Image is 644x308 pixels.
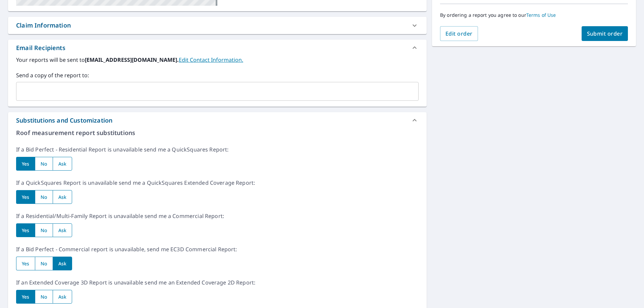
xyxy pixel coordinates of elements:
[16,245,419,253] p: If a Bid Perfect - Commercial report is unavailable, send me EC3D Commercial Report:
[582,26,628,41] button: Submit order
[440,12,628,18] p: By ordering a report you agree to our
[16,71,419,79] label: Send a copy of the report to:
[8,17,427,34] div: Claim Information
[16,278,419,287] p: If an Extended Coverage 3D Report is unavailable send me an Extended Coverage 2D Report:
[587,30,623,37] span: Submit order
[8,112,427,128] div: Substitutions and Customization
[16,21,71,30] div: Claim Information
[16,116,112,125] div: Substitutions and Customization
[16,56,419,64] label: Your reports will be sent to
[526,12,556,18] a: Terms of Use
[16,128,419,137] p: Roof measurement report substitutions
[16,179,419,187] p: If a QuickSquares Report is unavailable send me a QuickSquares Extended Coverage Report:
[445,30,473,37] span: Edit order
[16,43,65,52] div: Email Recipients
[179,56,243,63] a: EditContactInfo
[16,212,419,220] p: If a Residential/Multi-Family Report is unavailable send me a Commercial Report:
[8,40,427,56] div: Email Recipients
[85,56,179,63] b: [EMAIL_ADDRESS][DOMAIN_NAME].
[440,26,478,41] button: Edit order
[16,145,419,153] p: If a Bid Perfect - Residential Report is unavailable send me a QuickSquares Report:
